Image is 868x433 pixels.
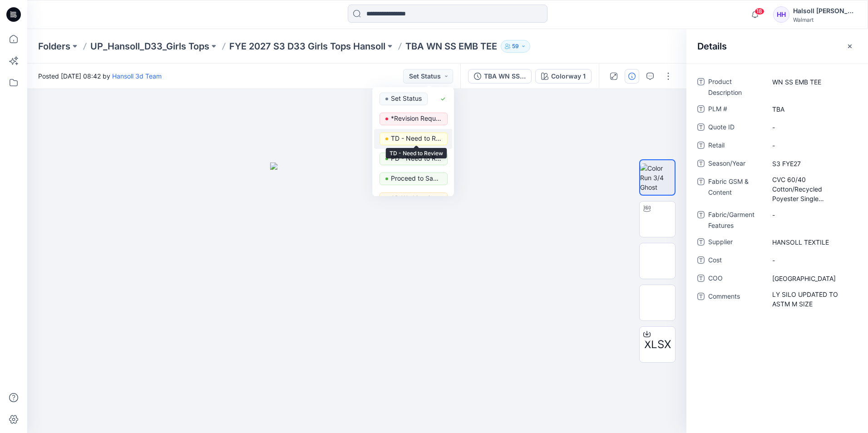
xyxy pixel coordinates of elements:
[405,40,497,53] p: TBA WN SS EMB TEE
[391,192,442,204] p: 3D Working Session - Need to Review
[773,6,789,23] div: HH
[772,159,851,168] span: S3 FYE27
[772,210,851,220] span: -
[38,40,70,53] a: Folders
[391,93,422,104] p: Set Status
[772,123,851,132] span: -
[270,162,444,433] img: eyJhbGciOiJIUzI1NiIsImtpZCI6IjAiLCJzbHQiOiJzZXMiLCJ0eXAiOiJKV1QifQ.eyJkYXRhIjp7InR5cGUiOiJzdG9yYW...
[391,113,442,124] p: *Revision Requested
[625,69,639,84] button: Details
[708,236,763,249] span: Supplier
[640,163,675,192] img: Color Run 3/4 Ghost
[793,5,857,16] div: Halsoll [PERSON_NAME] Girls Design Team
[112,72,162,80] a: Hansoll 3d Team
[501,40,530,53] button: 59
[772,290,851,309] span: LY SILO UPDATED TO ASTM M SIZE
[772,175,851,203] span: CVC 60/40 Cotton/Recycled Poyester Single Jersey 150GSM
[391,153,442,164] p: PD - Need to Review Cost
[793,16,857,23] div: Walmart
[697,41,727,52] h2: Details
[708,158,763,171] span: Season/Year
[772,141,851,150] span: -
[708,76,763,98] span: Product Description
[551,71,586,81] div: Colorway 1
[772,77,851,87] span: WN SS EMB TEE
[708,209,763,231] span: Fabric/Garment Features
[708,122,763,134] span: Quote ID
[391,172,442,184] p: Proceed to Sample
[229,40,385,53] a: FYE 2027 S3 D33 Girls Tops Hansoll
[90,40,209,53] a: UP_Hansoll_D33_Girls Tops
[38,71,162,81] span: Posted [DATE] 08:42 by
[755,8,764,15] span: 18
[772,237,851,247] span: HANSOLL TEXTILE
[772,256,851,265] span: -
[512,41,519,51] p: 59
[535,69,592,84] button: Colorway 1
[708,273,763,285] span: COO
[391,133,442,144] p: TD - Need to Review
[708,255,763,267] span: Cost
[644,336,671,353] span: XLSX
[708,176,763,204] span: Fabric GSM & Content
[484,71,526,81] div: TBA WN SS EMB TEE_ASTM
[772,274,851,283] span: VIETNAM
[772,104,851,114] span: TBA
[708,103,763,116] span: PLM #
[468,69,532,84] button: TBA WN SS EMB TEE_ASTM
[708,291,763,309] span: Comments
[708,140,763,153] span: Retail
